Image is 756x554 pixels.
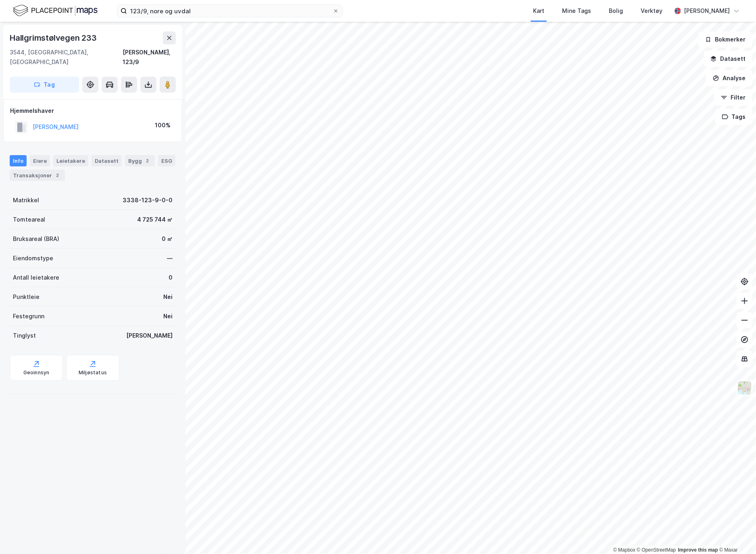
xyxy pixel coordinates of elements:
div: Info [10,155,27,166]
div: Nei [163,311,173,321]
div: 2 [54,171,62,179]
button: Analyse [706,70,753,86]
div: 3338-123-9-0-0 [123,195,173,205]
div: Leietakere [53,155,88,166]
button: Filter [714,89,753,106]
div: Hallgrimstølvegen 233 [10,31,98,44]
div: Bruksareal (BRA) [13,234,59,244]
div: Antall leietakere [13,273,59,282]
img: Z [737,380,752,396]
button: Bokmerker [698,31,753,48]
button: Datasett [704,51,753,67]
div: Tinglyst [13,331,36,340]
button: Tags [715,109,753,125]
img: logo.f888ab2527a4732fd821a326f86c7f29.svg [13,4,98,18]
div: Eiere [30,155,50,166]
div: Bygg [125,155,155,166]
button: Tag [10,77,79,93]
div: Verktøy [641,6,662,16]
div: 4 725 744 ㎡ [137,215,173,224]
div: 0 [169,273,173,282]
iframe: Chat Widget [716,515,756,554]
div: Tomteareal [13,215,45,224]
div: 100% [155,120,171,130]
a: Mapbox [613,547,635,553]
div: 3544, [GEOGRAPHIC_DATA], [GEOGRAPHIC_DATA] [10,48,123,67]
div: [PERSON_NAME] [684,6,730,16]
div: [PERSON_NAME], 123/9 [123,48,176,67]
div: Hjemmelshaver [10,106,175,116]
div: Matrikkel [13,195,39,205]
div: Festegrunn [13,311,44,321]
div: Bolig [609,6,623,16]
div: [PERSON_NAME] [126,331,173,340]
div: — [167,253,173,263]
div: ESG [158,155,175,166]
div: Eiendomstype [13,253,53,263]
a: OpenStreetMap [637,547,676,553]
input: Søk på adresse, matrikkel, gårdeiere, leietakere eller personer [127,5,333,17]
div: Nei [163,292,173,302]
div: Mine Tags [562,6,591,16]
div: 0 ㎡ [162,234,173,244]
div: Punktleie [13,292,40,302]
div: Kart [533,6,544,16]
div: Transaksjoner [10,170,65,181]
a: Improve this map [678,547,718,553]
div: 2 [144,157,152,165]
div: Miljøstatus [79,369,107,376]
div: Geoinnsyn [23,369,50,376]
div: Datasett [92,155,122,166]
